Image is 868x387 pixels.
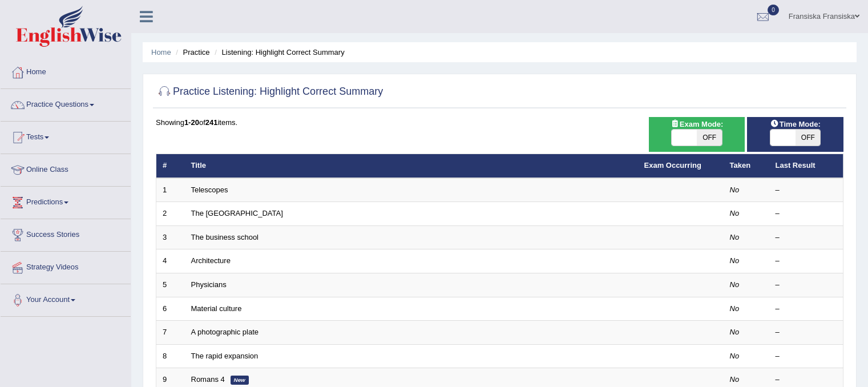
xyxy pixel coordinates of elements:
a: Practice Questions [1,89,131,118]
td: 3 [156,225,185,249]
em: No [730,209,740,217]
div: – [776,351,837,362]
em: No [730,304,740,313]
a: Strategy Videos [1,252,131,280]
a: Online Class [1,154,131,183]
td: 7 [156,321,185,345]
th: Last Result [769,154,843,178]
a: Predictions [1,187,131,215]
b: 241 [205,118,218,127]
a: A photographic plate [191,328,259,336]
span: OFF [697,130,722,146]
em: No [730,352,740,360]
div: Show exams occurring in exams [649,117,745,152]
td: 4 [156,249,185,273]
a: Exam Occurring [644,161,701,170]
a: Telescopes [191,186,228,194]
div: – [776,304,837,315]
a: The [GEOGRAPHIC_DATA] [191,209,283,217]
span: Time Mode: [766,118,825,130]
a: Material culture [191,304,242,313]
span: Exam Mode: [666,118,728,130]
div: – [776,256,837,267]
em: No [730,186,740,194]
li: Practice [173,47,209,58]
td: 2 [156,202,185,226]
a: Physicians [191,280,227,289]
td: 8 [156,344,185,368]
a: Architecture [191,256,231,265]
td: 1 [156,178,185,202]
th: # [156,154,185,178]
th: Taken [724,154,769,178]
span: 0 [768,5,779,15]
div: – [776,185,837,196]
em: No [730,328,740,336]
a: Home [151,48,171,57]
td: 6 [156,297,185,321]
div: – [776,327,837,338]
div: – [776,280,837,291]
div: – [776,232,837,243]
a: Your Account [1,284,131,313]
h2: Practice Listening: Highlight Correct Summary [156,83,383,100]
div: – [776,208,837,219]
b: 1-20 [184,118,199,127]
a: The rapid expansion [191,352,259,360]
div: Showing of items. [156,117,843,128]
a: Success Stories [1,219,131,248]
a: Tests [1,122,131,150]
div: – [776,374,837,385]
li: Listening: Highlight Correct Summary [212,47,345,58]
span: OFF [796,130,821,146]
th: Title [185,154,638,178]
td: 5 [156,273,185,297]
em: No [730,233,740,241]
em: No [730,280,740,289]
em: No [730,375,740,384]
a: Romans 4 [191,375,225,384]
a: Home [1,57,131,85]
em: New [231,376,249,385]
em: No [730,256,740,265]
a: The business school [191,233,259,241]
